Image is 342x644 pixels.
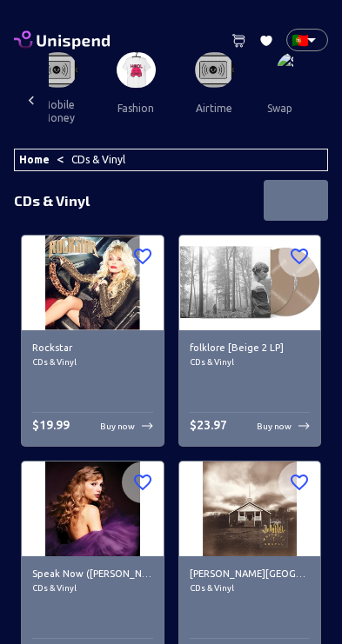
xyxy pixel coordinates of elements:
img: Speak Now (Taylor's Version)[Orchid Marbled 3 LP] image [22,461,164,555]
a: Home [19,154,50,165]
div: < [14,149,328,171]
p: 🇵🇹 [292,30,300,50]
span: CDs & Vinyl [190,581,311,595]
img: Fashion [117,52,156,88]
div: 🇵🇹 [286,29,328,51]
h6: folklore [Beige 2 LP] [190,341,311,356]
span: $ 23.97 [190,418,227,432]
h6: Speak Now ([PERSON_NAME] Version)[Orchid Marbled 3 LP] [32,567,153,582]
img: Mobile Money [38,52,77,88]
a: CDs & Vinyl [71,154,125,165]
h6: [PERSON_NAME][GEOGRAPHIC_DATA] [190,567,311,582]
button: mobile money [18,88,97,135]
p: Buy now [100,420,135,433]
p: Buy now [257,420,292,433]
img: SWAP CRYPTO [277,52,325,88]
button: airtime [175,88,253,129]
span: $ 19.99 [32,418,70,432]
span: CDs & Vinyl [32,581,153,595]
span: CDs & Vinyl [32,355,153,369]
img: Whitsitt Chapel image [179,461,321,555]
img: folklore [Beige 2 LP] image [179,236,321,329]
img: Rockstar image [22,236,164,329]
span: CDs & Vinyl [190,355,311,369]
img: Airtime [195,52,234,88]
p: CDs & Vinyl [14,190,90,211]
button: swap crypto [253,88,342,129]
button: fashion [97,88,175,129]
h6: Rockstar [32,341,153,356]
p: Filter [292,194,314,207]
